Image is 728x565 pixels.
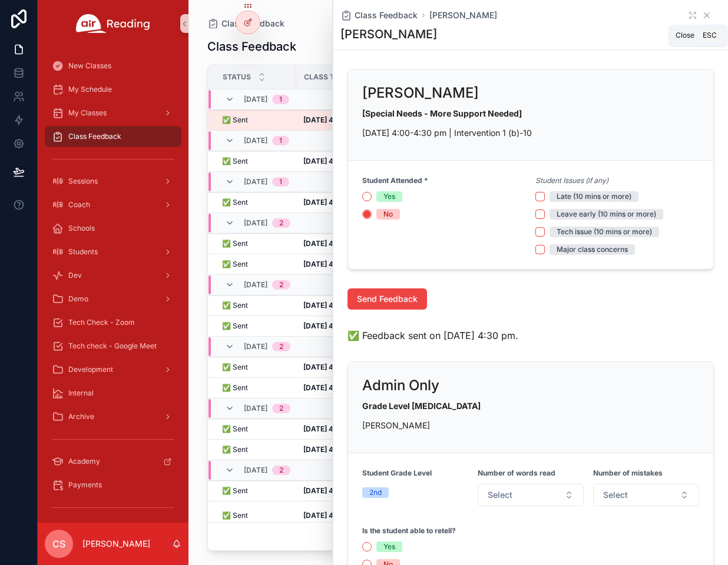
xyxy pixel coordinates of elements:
[45,383,181,404] a: Internal
[303,424,378,434] a: [DATE] 4:30-5:00 pm
[68,271,82,280] span: Dev
[362,176,428,185] strong: Student Attended *
[279,404,283,413] div: 2
[222,424,248,434] span: ✅ Sent
[279,280,283,290] div: 2
[68,61,111,71] span: New Classes
[478,484,584,506] button: Select Button
[222,363,289,372] a: ✅ Sent
[593,484,699,506] button: Select Button
[68,200,90,210] span: Coach
[222,198,289,207] a: ✅ Sent
[45,218,181,239] a: Schools
[45,451,181,472] a: Academy
[303,198,378,207] a: [DATE] 4:00-4:30 pm
[68,85,112,94] span: My Schedule
[68,412,94,421] span: Archive
[303,363,378,372] a: [DATE] 4:30-5:00 pm
[68,457,100,466] span: Academy
[348,328,518,343] span: ✅ Feedback sent on [DATE] 4:30 pm.
[304,72,347,82] span: Class Time
[221,18,284,29] span: Class Feedback
[68,365,113,374] span: Development
[222,115,289,125] a: ✅ Sent
[222,321,289,331] a: ✅ Sent
[279,177,282,187] div: 1
[303,445,378,454] a: [DATE] 4:00-4:30 pm
[355,9,418,21] span: Class Feedback
[244,466,267,475] span: [DATE]
[45,171,181,192] a: Sessions
[244,95,267,104] span: [DATE]
[68,177,98,186] span: Sessions
[593,468,663,478] strong: Number of mistakes
[244,177,267,187] span: [DATE]
[222,115,248,125] span: ✅ Sent
[303,424,377,433] strong: [DATE] 4:30-5:00 pm
[222,301,248,310] span: ✅ Sent
[362,419,699,431] p: [PERSON_NAME]
[279,342,283,351] div: 2
[303,239,378,248] a: [DATE] 4:30-5:00 pm
[488,489,512,501] span: Select
[222,486,289,496] a: ✅ Sent
[45,241,181,262] a: Students
[557,209,656,220] div: Leave early (10 mins or more)
[222,239,289,248] a: ✅ Sent
[429,9,497,21] a: [PERSON_NAME]
[207,18,284,29] a: Class Feedback
[207,38,296,55] h1: Class Feedback
[223,72,251,82] span: Status
[557,227,652,237] div: Tech issue (10 mins or more)
[222,383,289,393] a: ✅ Sent
[303,260,378,268] strong: [DATE] 4:00-4:30 pm
[45,55,181,77] a: New Classes
[535,176,608,185] em: Student Issues (if any)
[38,47,188,523] div: scrollable content
[383,191,395,202] div: Yes
[244,404,267,413] span: [DATE]
[68,480,102,490] span: Payments
[303,301,378,310] a: [DATE] 4:30-5:00 pm
[362,376,439,395] h2: Admin Only
[52,537,65,551] span: CS
[222,363,248,372] span: ✅ Sent
[244,218,267,228] span: [DATE]
[676,31,694,40] span: Close
[45,474,181,496] a: Payments
[45,288,181,310] a: Demo
[45,265,181,286] a: Dev
[362,468,432,478] strong: Student Grade Level
[303,511,378,520] strong: [DATE] 4:00-4:30 pm
[222,301,289,310] a: ✅ Sent
[222,511,289,520] a: ✅ Sent
[222,260,248,269] span: ✅ Sent
[68,224,95,233] span: Schools
[303,239,377,248] strong: [DATE] 4:30-5:00 pm
[303,486,378,496] a: [DATE] 4:30-5:00 pm
[303,383,378,393] a: [DATE] 4:00-4:30 pm
[68,318,135,327] span: Tech Check - Zoom
[340,9,418,21] a: Class Feedback
[303,321,378,331] a: [DATE] 4:00-4:30 pm
[303,383,378,392] strong: [DATE] 4:00-4:30 pm
[244,136,267,145] span: [DATE]
[222,511,248,520] span: ✅ Sent
[222,445,248,454] span: ✅ Sent
[362,401,481,411] strong: Grade Level [MEDICAL_DATA]
[45,359,181,380] a: Development
[279,95,282,104] div: 1
[45,406,181,427] a: Archive
[279,136,282,145] div: 1
[369,487,382,498] div: 2nd
[348,288,427,310] button: Send Feedback
[222,157,289,166] a: ✅ Sent
[45,102,181,124] a: My Classes
[222,321,248,331] span: ✅ Sent
[222,198,248,207] span: ✅ Sent
[45,312,181,333] a: Tech Check - Zoom
[76,14,150,33] img: App logo
[557,191,631,202] div: Late (10 mins or more)
[303,511,378,520] a: [DATE] 4:00-4:30 pm
[279,466,283,475] div: 2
